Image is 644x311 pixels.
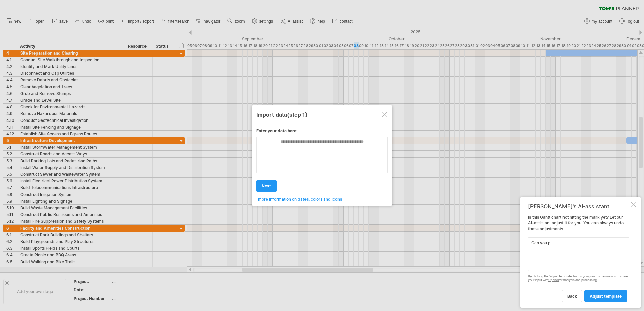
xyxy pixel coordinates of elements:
a: adjust template [584,290,627,302]
div: Enter your data here: [256,128,388,137]
div: By clicking the 'adjust template' button you grant us permission to share your input with for ana... [528,275,629,282]
div: [PERSON_NAME]'s AI-assistant [528,203,629,210]
span: next [262,183,271,188]
span: adjust template [590,293,622,299]
a: OpenAI [548,278,559,282]
span: (step 1) [287,111,308,118]
span: back [567,293,577,299]
div: Import data [256,108,388,120]
a: back [562,290,582,302]
a: next [256,180,277,192]
div: Is this Gantt chart not hitting the mark yet? Let our AI-assistant adjust it for you. You can alw... [528,215,629,302]
span: more information on dates, colors and icons [258,197,342,202]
